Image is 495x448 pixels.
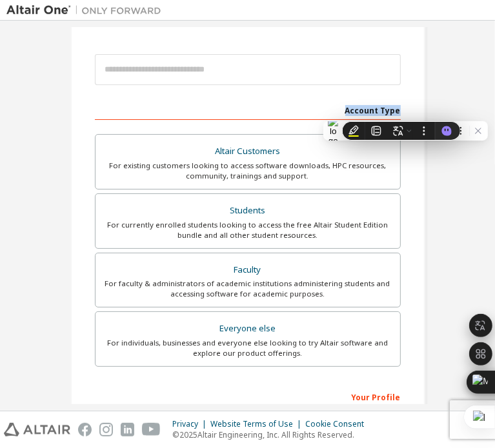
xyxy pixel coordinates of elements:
div: Altair Customers [103,142,392,161]
div: Cookie Consent [305,419,372,429]
div: Students [103,202,392,220]
img: linkedin.svg [121,423,134,436]
div: Everyone else [103,320,392,338]
img: youtube.svg [142,423,161,436]
p: © 2025 Altair Engineering, Inc. All Rights Reserved. [172,429,372,440]
img: instagram.svg [99,423,113,436]
img: facebook.svg [78,423,92,436]
div: Privacy [172,419,210,429]
img: Altair One [6,4,168,17]
div: For individuals, businesses and everyone else looking to try Altair software and explore our prod... [103,338,392,358]
div: For currently enrolled students looking to access the free Altair Student Edition bundle and all ... [103,220,392,240]
div: For existing customers looking to access software downloads, HPC resources, community, trainings ... [103,161,392,181]
div: Faculty [103,261,392,279]
div: Website Terms of Use [210,419,305,429]
div: Account Type [95,99,401,120]
img: altair_logo.svg [4,423,70,436]
div: Your Profile [95,386,401,407]
div: For faculty & administrators of academic institutions administering students and accessing softwa... [103,278,392,299]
